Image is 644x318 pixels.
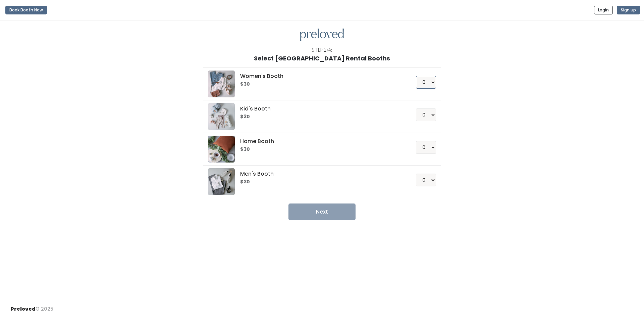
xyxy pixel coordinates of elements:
[11,306,36,312] span: Preloved
[240,82,399,87] h6: $30
[240,106,399,112] h5: Kid's Booth
[594,6,613,14] button: Login
[240,73,399,79] h5: Women's Booth
[5,3,47,17] a: Book Booth Now
[208,71,235,97] img: preloved logo
[5,6,47,14] button: Book Booth Now
[208,103,235,130] img: preloved logo
[617,6,640,14] button: Sign up
[254,55,390,62] h1: Select [GEOGRAPHIC_DATA] Rental Booths
[208,168,235,195] img: preloved logo
[240,171,399,177] h5: Men's Booth
[240,138,399,144] h5: Home Booth
[312,47,332,54] div: Step 2/4:
[288,203,356,220] button: Next
[240,179,399,185] h6: $30
[208,136,235,163] img: preloved logo
[240,114,399,120] h6: $30
[11,300,53,313] div: © 2025
[240,147,399,152] h6: $30
[300,29,344,42] img: preloved logo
